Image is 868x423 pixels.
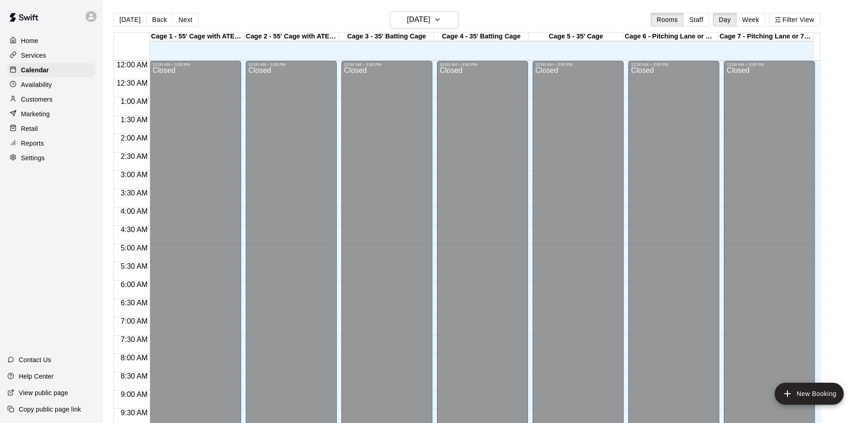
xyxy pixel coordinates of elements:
p: Reports [21,139,44,148]
span: 9:00 AM [119,390,150,398]
p: Home [21,36,38,45]
span: 1:30 AM [119,116,150,124]
p: Calendar [21,65,49,75]
p: Help Center [19,372,54,381]
div: 12:00 AM – 3:00 PM [535,62,621,67]
a: Home [7,34,96,48]
div: Cage 7 - Pitching Lane or 70' Cage for live at-bats [718,33,813,41]
a: Reports [7,136,96,150]
a: Availability [7,78,96,92]
a: Calendar [7,63,96,77]
button: Filter View [769,13,820,27]
button: Week [736,13,765,27]
span: 2:00 AM [119,134,150,142]
div: Cage 1 - 55' Cage with ATEC M3X 2.0 Baseball Pitching Machine [150,33,244,41]
span: 4:30 AM [119,226,150,233]
div: Cage 2 - 55' Cage with ATEC M3X 2.0 Baseball Pitching Machine [244,33,339,41]
span: 6:30 AM [119,299,150,307]
p: Retail [21,124,38,133]
a: Services [7,49,96,62]
span: 12:00 AM [114,61,150,69]
span: 6:00 AM [119,281,150,288]
div: Cage 3 - 35' Batting Cage [339,33,434,41]
a: Customers [7,92,96,106]
p: Marketing [21,109,50,119]
span: 9:30 AM [119,409,150,417]
span: 2:30 AM [119,152,150,160]
a: Retail [7,122,96,136]
p: Contact Us [19,355,51,364]
div: 12:00 AM – 3:00 PM [152,62,238,67]
div: 12:00 AM – 3:00 PM [440,62,525,67]
p: Copy public page link [19,405,81,414]
div: Cage 5 - 35' Cage [528,33,623,41]
span: 1:00 AM [119,98,150,105]
div: Cage 4 - 35' Batting Cage [434,33,528,41]
span: 3:30 AM [119,189,150,197]
p: Settings [21,153,45,163]
p: Services [21,51,46,60]
div: 12:00 AM – 3:00 PM [248,62,334,67]
button: Rooms [651,13,684,27]
div: 12:00 AM – 3:00 PM [727,62,812,67]
button: Back [146,13,173,27]
button: [DATE] [390,11,458,28]
span: 5:30 AM [119,262,150,270]
span: 5:00 AM [119,244,150,252]
button: Staff [683,13,709,27]
p: Customers [21,95,53,104]
span: 4:00 AM [119,207,150,215]
p: Availability [21,80,52,89]
div: Cage 6 - Pitching Lane or Hitting (35' Cage) [623,33,718,41]
span: 12:30 AM [114,79,150,87]
button: [DATE] [113,13,146,27]
div: 12:00 AM – 3:00 PM [631,62,717,67]
a: Settings [7,151,96,165]
a: Marketing [7,107,96,121]
button: Day [713,13,737,27]
button: add [775,383,844,405]
h6: [DATE] [407,13,430,26]
span: 8:00 AM [119,354,150,362]
span: 3:00 AM [119,171,150,179]
span: 8:30 AM [119,372,150,380]
div: 12:00 AM – 3:00 PM [344,62,430,67]
span: 7:00 AM [119,317,150,325]
span: 7:30 AM [119,336,150,343]
p: View public page [19,388,68,397]
button: Next [173,13,198,27]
